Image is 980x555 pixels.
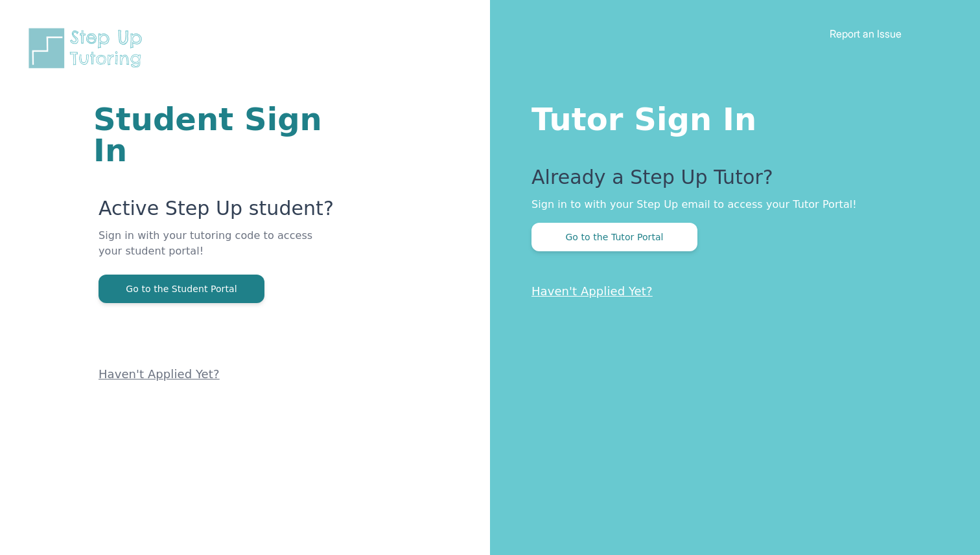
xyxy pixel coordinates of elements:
button: Go to the Tutor Portal [531,223,697,251]
img: Step Up Tutoring horizontal logo [26,26,150,71]
a: Go to the Student Portal [99,282,264,295]
a: Report an Issue [830,27,902,40]
h1: Tutor Sign In [531,98,928,135]
a: Haven't Applied Yet? [531,284,653,298]
a: Haven't Applied Yet? [99,367,220,381]
p: Sign in to with your Step Up email to access your Tutor Portal! [531,197,928,212]
p: Active Step Up student? [99,197,334,228]
a: Go to the Tutor Portal [531,231,697,243]
p: Sign in with your tutoring code to access your student portal! [99,228,334,275]
button: Go to the Student Portal [99,275,264,303]
p: Already a Step Up Tutor? [531,166,928,197]
h1: Student Sign In [93,104,334,166]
